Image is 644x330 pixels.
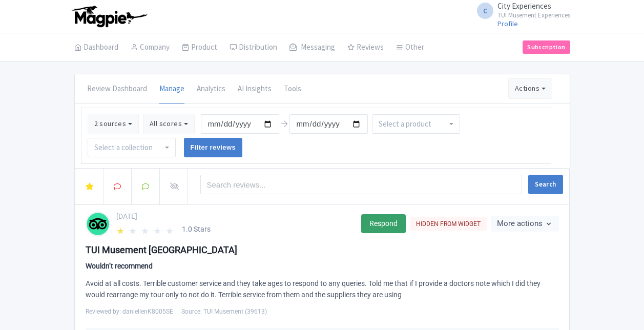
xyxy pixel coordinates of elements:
div: [DATE] [116,211,355,222]
button: More actions [491,216,559,232]
a: Analytics [197,75,225,104]
span: ★ [129,224,139,234]
span: ★ [153,224,163,234]
a: Messaging [289,33,335,62]
img: logo-ab69f6fb50320c5b225c76a69d11143b.png [69,5,149,28]
a: Distribution [230,33,277,62]
div: HIDDEN FROM WIDGET [410,217,487,231]
a: Reviews [347,33,384,62]
img: tripadvisor-round-color-01-c2602b701674d379597ad6f140e4ef40.svg [87,212,109,236]
button: All scores [143,114,195,134]
a: Profile [497,19,518,28]
a: Review Dashboard [87,75,147,104]
div: Avoid at all costs. Terrible customer service and they take ages to respond to any queries. Told ... [86,278,559,301]
a: Product [182,33,217,62]
span: 1.0 Stars [182,224,211,235]
a: Dashboard [74,33,118,62]
span: Reviewed by: daniellenK8005SE [86,307,173,316]
span: ★ [141,224,151,234]
button: Actions [508,78,552,99]
span: City Experiences [497,1,551,11]
span: ★ [165,224,176,234]
input: Search reviews... [200,175,523,194]
a: AI Insights [238,75,272,104]
div: TUI Musement [GEOGRAPHIC_DATA] [86,243,559,257]
a: Respond [361,214,406,233]
button: Search [528,175,563,194]
span: ★ [116,224,127,234]
span: Source: TUI Musement (39613) [181,307,267,316]
input: Filter reviews [184,138,243,157]
small: TUI Musement Experiences [497,12,570,18]
button: 2 sources [88,114,139,134]
a: C City Experiences TUI Musement Experiences [471,2,570,18]
span: C [477,3,493,19]
a: Company [131,33,170,62]
div: Wouldn’t recommend [86,261,559,272]
input: Select a collection [94,143,155,152]
a: Subscription [523,40,570,54]
a: Other [396,33,424,62]
input: Select a product [379,119,433,129]
a: Manage [159,75,184,104]
a: Tools [284,75,301,104]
